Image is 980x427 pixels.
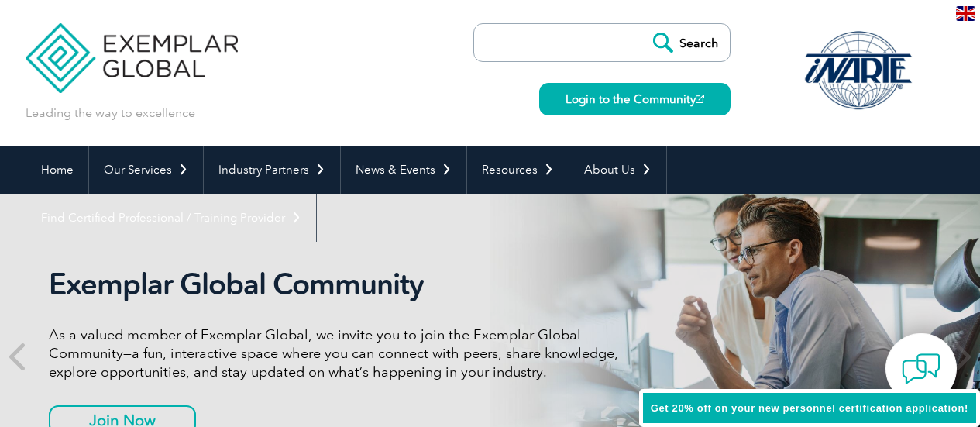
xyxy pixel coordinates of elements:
img: open_square.png [696,95,704,103]
a: Our Services [89,146,203,194]
a: Industry Partners [204,146,340,194]
a: Resources [467,146,569,194]
p: Leading the way to excellence [26,105,195,122]
a: About Us [569,146,666,194]
a: News & Events [341,146,466,194]
a: Find Certified Professional / Training Provider [26,194,316,242]
h2: Exemplar Global Community [49,267,630,302]
img: contact-chat.png [902,350,940,388]
a: Home [26,146,88,194]
input: Search [645,24,730,61]
img: en [956,6,975,21]
span: Get 20% off on your new personnel certification application! [651,402,968,414]
p: As a valued member of Exemplar Global, we invite you to join the Exemplar Global Community—a fun,... [49,325,630,381]
a: Login to the Community [539,83,731,115]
